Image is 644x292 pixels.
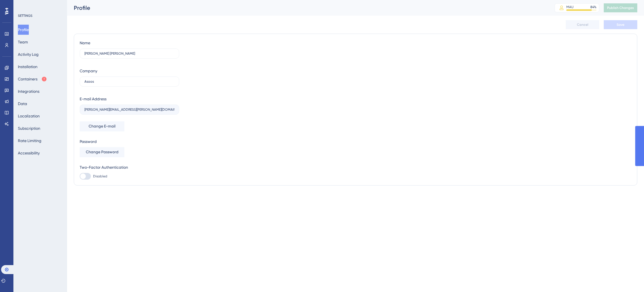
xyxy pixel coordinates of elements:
[80,121,124,131] button: Change E-mail
[93,174,107,179] span: Disabled
[80,147,124,157] button: Change Password
[18,37,28,47] button: Team
[607,6,634,10] span: Publish Changes
[18,148,40,158] button: Accessibility
[566,20,599,29] button: Cancel
[577,22,588,27] span: Cancel
[80,40,90,46] div: Name
[604,3,637,12] button: Publish Changes
[18,74,47,84] button: Containers
[86,149,119,156] span: Change Password
[80,96,106,102] div: E-mail Address
[617,22,624,27] span: Save
[18,111,40,121] button: Localization
[74,4,541,12] div: Profile
[80,68,97,74] div: Company
[84,108,174,112] input: E-mail Address
[80,164,179,171] div: Two-Factor Authentication
[18,25,29,35] button: Profile
[89,123,115,130] span: Change E-mail
[604,20,637,29] button: Save
[84,80,174,84] input: Company Name
[18,49,39,59] button: Activity Log
[80,138,179,145] div: Password
[18,136,41,146] button: Rate Limiting
[84,52,174,55] input: Name Surname
[18,13,63,18] div: SETTINGS
[566,5,574,9] div: MAU
[18,123,40,133] button: Subscription
[590,5,596,9] div: 84 %
[18,86,39,96] button: Integrations
[18,62,37,72] button: Installation
[18,99,27,109] button: Data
